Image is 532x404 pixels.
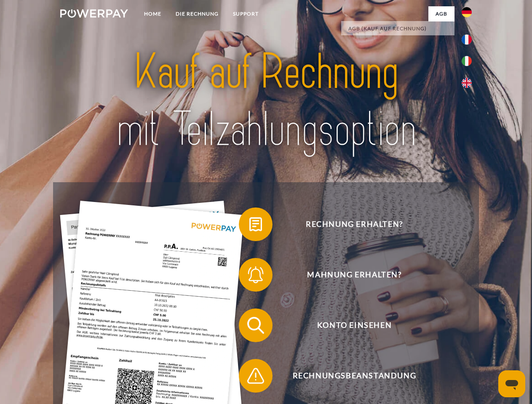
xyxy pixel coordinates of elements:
[245,264,266,285] img: qb_bell.svg
[251,359,457,393] span: Rechnungsbeanstandung
[245,315,266,336] img: qb_search.svg
[462,56,472,66] img: it
[462,7,472,17] img: de
[226,6,266,21] a: SUPPORT
[462,78,472,88] img: en
[239,359,458,393] button: Rechnungsbeanstandung
[245,365,266,386] img: qb_warning.svg
[251,308,457,342] span: Konto einsehen
[239,258,458,292] button: Mahnung erhalten?
[462,35,472,45] img: fr
[239,207,458,241] button: Rechnung erhalten?
[168,6,226,21] a: DIE RECHNUNG
[251,258,457,292] span: Mahnung erhalten?
[60,9,128,18] img: logo-powerpay-white.svg
[80,40,452,161] img: title-powerpay_de.svg
[137,6,168,21] a: Home
[239,308,458,342] button: Konto einsehen
[428,6,454,21] a: agb
[245,214,266,235] img: qb_bill.svg
[498,370,525,397] iframe: Schaltfläche zum Öffnen des Messaging-Fensters
[251,207,457,241] span: Rechnung erhalten?
[341,21,454,36] a: AGB (Kauf auf Rechnung)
